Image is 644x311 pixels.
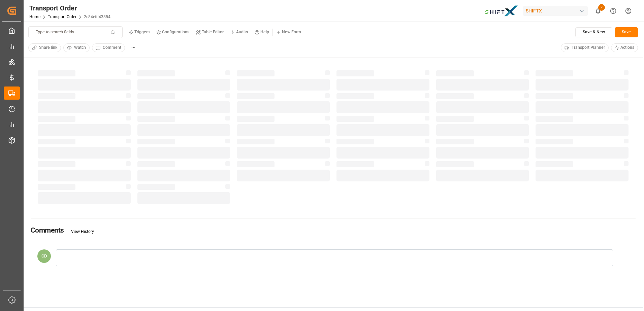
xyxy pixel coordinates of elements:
div: SHIFTX [523,6,588,16]
img: Bildschirmfoto%202024-11-13%20um%2009.31.44.png_1731487080.png [485,5,518,17]
button: Save [615,27,638,37]
h3: Comments [31,226,64,235]
small: New Form [282,30,301,34]
button: Save & New [575,27,612,37]
span: CD [41,253,47,258]
button: Actions [611,43,638,52]
a: Home [29,14,40,19]
button: show 2 new notifications [590,3,606,19]
p: Type to search fields... [36,29,77,35]
button: Share link [28,43,61,52]
button: Help Center [606,3,621,19]
small: Help [260,30,269,34]
button: Watch [63,43,90,52]
button: Triggers [125,27,153,37]
small: Table Editor [202,30,224,34]
span: Watch [74,45,86,51]
button: Comment [92,43,125,52]
span: Comment [103,45,121,51]
button: Table Editor [193,27,227,37]
small: Configurations [162,30,189,34]
button: Configurations [153,27,193,37]
button: Audits [227,27,251,37]
button: Type to search fields... [28,26,123,38]
button: SHIFTX [523,4,590,17]
span: Transport Planner [572,45,605,51]
small: Triggers [134,30,150,34]
small: Audits [236,30,248,34]
a: Transport Order [48,14,76,19]
button: New Form [273,27,304,37]
button: Help [251,27,272,37]
button: Transport Planner [561,43,609,52]
a: View History [71,229,94,234]
span: Share link [39,45,57,51]
span: 2 [598,4,605,11]
div: Transport Order [29,3,110,13]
